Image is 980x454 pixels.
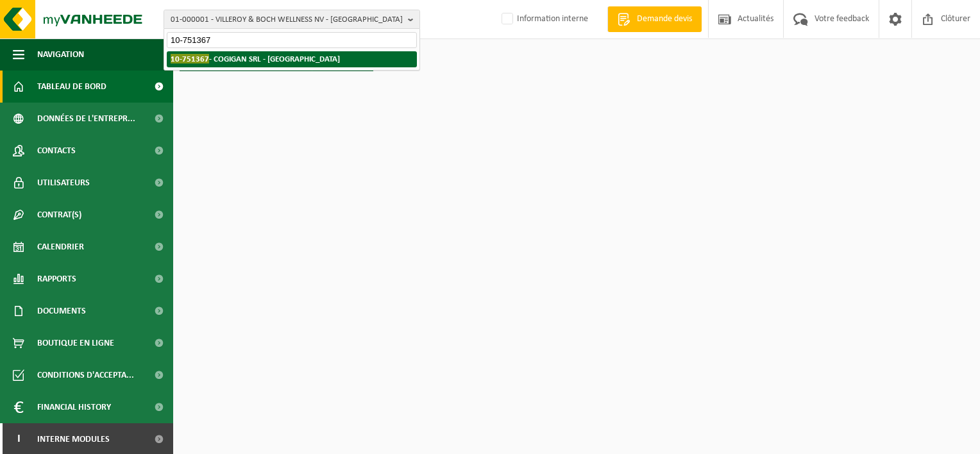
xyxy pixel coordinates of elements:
[167,32,417,48] input: Chercher des succursales liées
[37,199,81,231] span: Contrat(s)
[37,135,76,167] span: Contacts
[171,10,403,29] span: 01-000001 - VILLEROY & BOCH WELLNESS NV - [GEOGRAPHIC_DATA]
[37,327,114,359] span: Boutique en ligne
[164,10,420,29] button: 01-000001 - VILLEROY & BOCH WELLNESS NV - [GEOGRAPHIC_DATA]
[37,231,84,263] span: Calendrier
[37,167,90,199] span: Utilisateurs
[37,103,135,135] span: Données de l'entrepr...
[37,38,84,71] span: Navigation
[171,54,209,63] span: 10-751367
[37,359,134,391] span: Conditions d'accepta...
[37,391,111,423] span: Financial History
[171,54,340,63] strong: - COGIGAN SRL - [GEOGRAPHIC_DATA]
[37,71,106,103] span: Tableau de bord
[37,295,86,327] span: Documents
[607,6,702,32] a: Demande devis
[634,13,695,26] span: Demande devis
[499,10,588,29] label: Information interne
[37,263,76,295] span: Rapports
